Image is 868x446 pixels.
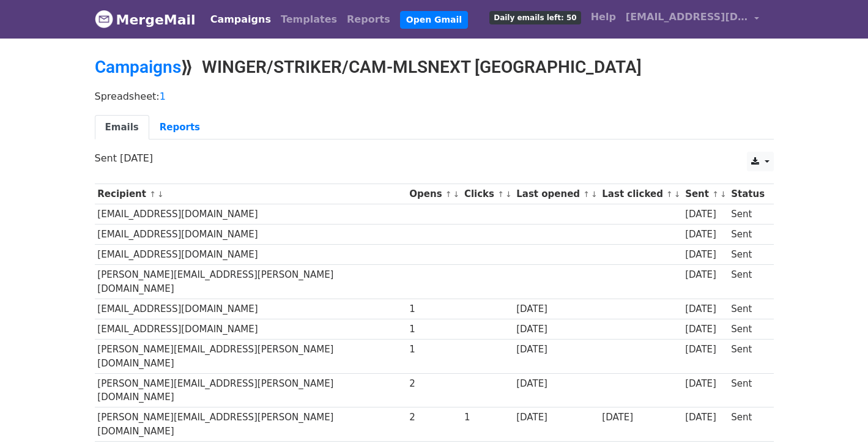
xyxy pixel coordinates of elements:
[489,11,581,24] span: Daily emails left: 50
[591,190,598,199] a: ↓
[484,5,585,29] a: Daily emails left: 50
[95,407,407,442] td: [PERSON_NAME][EMAIL_ADDRESS][PERSON_NAME][DOMAIN_NAME]
[95,373,407,407] td: [PERSON_NAME][EMAIL_ADDRESS][PERSON_NAME][DOMAIN_NAME]
[95,319,407,340] td: [EMAIL_ADDRESS][DOMAIN_NAME]
[464,411,511,425] div: 1
[149,115,210,140] a: Reports
[453,190,460,199] a: ↓
[95,245,407,265] td: [EMAIL_ADDRESS][DOMAIN_NAME]
[685,207,725,221] div: [DATE]
[621,5,764,34] a: [EMAIL_ADDRESS][DOMAIN_NAME]
[95,184,407,204] th: Recipient
[602,411,679,425] div: [DATE]
[728,204,767,225] td: Sent
[728,225,767,245] td: Sent
[685,248,725,262] div: [DATE]
[95,57,774,78] h2: ⟫ WINGER/STRIKER/CAM-MLSNEXT [GEOGRAPHIC_DATA]
[728,373,767,407] td: Sent
[728,407,767,442] td: Sent
[516,322,596,336] div: [DATE]
[461,184,513,204] th: Clicks
[95,10,113,28] img: MergeMail logo
[95,90,774,103] p: Spreadsheet:
[516,411,596,425] div: [DATE]
[407,184,462,204] th: Opens
[516,377,596,391] div: [DATE]
[95,265,407,299] td: [PERSON_NAME][EMAIL_ADDRESS][PERSON_NAME][DOMAIN_NAME]
[95,299,407,319] td: [EMAIL_ADDRESS][DOMAIN_NAME]
[95,340,407,374] td: [PERSON_NAME][EMAIL_ADDRESS][PERSON_NAME][DOMAIN_NAME]
[728,265,767,299] td: Sent
[513,184,599,204] th: Last opened
[95,7,196,32] a: MergeMail
[342,7,395,32] a: Reports
[95,152,774,165] p: Sent [DATE]
[516,343,596,357] div: [DATE]
[160,91,166,102] a: 1
[206,7,276,32] a: Campaigns
[685,268,725,282] div: [DATE]
[685,228,725,242] div: [DATE]
[712,190,719,199] a: ↑
[95,225,407,245] td: [EMAIL_ADDRESS][DOMAIN_NAME]
[583,190,590,199] a: ↑
[728,340,767,374] td: Sent
[586,5,621,29] a: Help
[157,190,164,199] a: ↓
[516,302,596,316] div: [DATE]
[626,10,748,24] span: [EMAIL_ADDRESS][DOMAIN_NAME]
[505,190,512,199] a: ↓
[497,190,504,199] a: ↑
[95,204,407,225] td: [EMAIL_ADDRESS][DOMAIN_NAME]
[95,115,149,140] a: Emails
[445,190,452,199] a: ↑
[728,184,767,204] th: Status
[674,190,681,199] a: ↓
[409,411,458,425] div: 2
[685,411,725,425] div: [DATE]
[666,190,673,199] a: ↑
[409,343,458,357] div: 1
[682,184,728,204] th: Sent
[685,343,725,357] div: [DATE]
[685,377,725,391] div: [DATE]
[599,184,683,204] th: Last clicked
[720,190,727,199] a: ↓
[409,322,458,336] div: 1
[728,299,767,319] td: Sent
[728,245,767,265] td: Sent
[400,11,468,29] a: Open Gmail
[409,377,458,391] div: 2
[409,302,458,316] div: 1
[728,319,767,340] td: Sent
[95,57,181,77] a: Campaigns
[276,7,342,32] a: Templates
[685,302,725,316] div: [DATE]
[685,322,725,336] div: [DATE]
[149,190,156,199] a: ↑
